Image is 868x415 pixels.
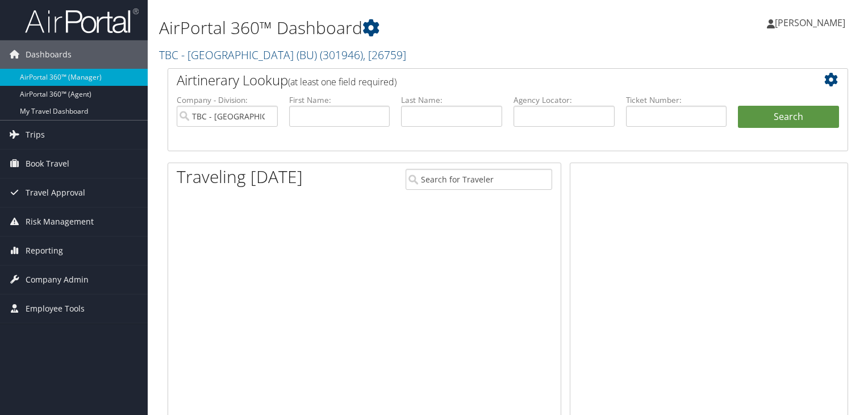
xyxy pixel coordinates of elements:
[767,6,857,40] a: [PERSON_NAME]
[288,76,397,88] span: (at least one field required)
[26,121,45,149] span: Trips
[26,150,69,178] span: Book Travel
[775,16,845,29] span: [PERSON_NAME]
[738,106,839,128] button: Search
[26,40,72,69] span: Dashboards
[406,169,552,190] input: Search for Traveler
[289,94,390,106] label: First Name:
[177,165,303,189] h1: Traveling [DATE]
[26,294,85,323] span: Employee Tools
[159,16,624,40] h1: AirPortal 360™ Dashboard
[26,179,85,207] span: Travel Approval
[626,94,727,106] label: Ticket Number:
[26,208,94,236] span: Risk Management
[401,94,502,106] label: Last Name:
[177,94,278,106] label: Company - Division:
[320,47,363,63] span: ( 301946 )
[26,236,63,265] span: Reporting
[26,265,89,294] span: Company Admin
[159,47,406,63] a: TBC - [GEOGRAPHIC_DATA] (BU)
[363,47,406,63] span: , [ 26759 ]
[514,94,615,106] label: Agency Locator:
[25,7,139,34] img: airportal-logo.png
[177,70,782,90] h2: Airtinerary Lookup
